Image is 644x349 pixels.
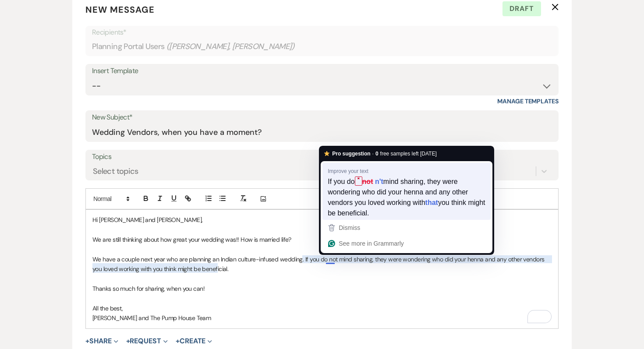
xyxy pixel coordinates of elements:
[92,215,552,225] p: Hi [PERSON_NAME] and [PERSON_NAME],
[502,1,541,16] span: Draft
[92,151,552,163] label: Topics
[85,338,118,345] button: Share
[166,41,295,53] span: ( [PERSON_NAME], [PERSON_NAME] )
[92,284,552,293] p: Thanks so much for sharing, when you can!
[86,210,558,328] div: To enrich screen reader interactions, please activate Accessibility in Grammarly extension settings
[85,4,155,15] span: New Message
[176,338,212,345] button: Create
[93,166,138,177] div: Select topics
[92,303,552,313] p: All the best,
[497,97,559,105] a: Manage Templates
[92,27,552,38] p: Recipients*
[176,338,180,345] span: +
[126,338,130,345] span: +
[92,254,552,274] p: We have a couple next year who are planning an Indian culture-infused wedding. If you do not mind...
[92,65,552,78] div: Insert Template
[92,111,552,124] label: New Subject*
[126,338,168,345] button: Request
[92,38,552,55] div: Planning Portal Users
[92,313,552,323] p: [PERSON_NAME] and The Pump House Team
[85,338,89,345] span: +
[92,235,552,244] p: We are still thinking about how great your wedding was!! How is married life?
